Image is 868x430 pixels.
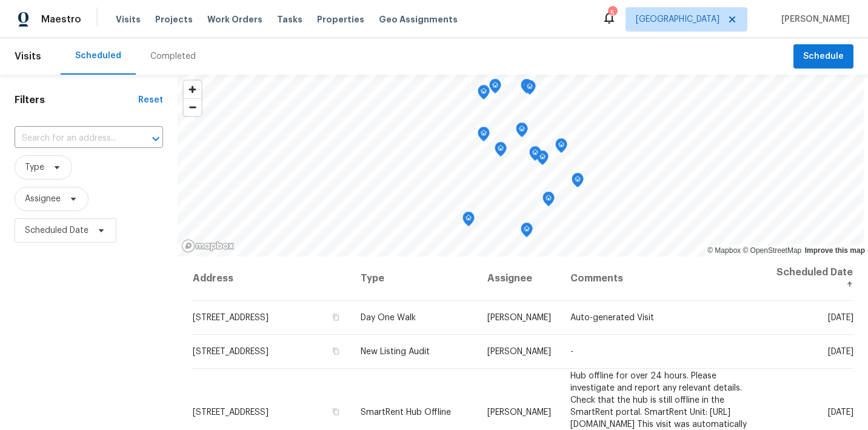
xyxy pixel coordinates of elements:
h1: Filters [15,94,138,106]
div: Reset [138,94,163,106]
div: Completed [150,50,196,62]
a: Mapbox [707,246,741,255]
span: New Listing Audit [361,348,430,356]
div: Map marker [572,173,584,192]
th: Address [192,257,351,301]
span: [PERSON_NAME] [487,314,551,322]
div: Map marker [536,150,549,169]
div: Map marker [524,80,536,99]
span: Day One Walk [361,314,416,322]
div: Map marker [489,79,501,98]
span: Visits [15,43,41,70]
span: [STREET_ADDRESS] [193,314,269,322]
div: Scheduled [75,50,121,62]
span: Assignee [25,193,61,205]
div: 5 [608,7,616,19]
span: Zoom out [184,99,201,116]
a: Improve this map [805,246,865,255]
span: - [570,348,573,356]
button: Schedule [793,44,853,69]
a: Mapbox homepage [181,239,235,253]
div: Map marker [462,212,475,230]
div: Map marker [529,146,541,165]
button: Copy Address [330,406,341,417]
button: Zoom in [184,81,201,98]
a: OpenStreetMap [743,246,801,255]
span: Visits [116,13,141,25]
span: Scheduled Date [25,224,88,237]
span: [PERSON_NAME] [487,348,551,356]
span: Type [25,161,44,173]
span: [PERSON_NAME] [487,408,551,416]
th: Assignee [478,257,561,301]
input: Search for an address... [15,129,129,148]
span: Tasks [277,15,302,24]
span: [DATE] [827,408,853,416]
span: SmartRent Hub Offline [361,408,451,416]
div: Map marker [555,138,567,157]
span: Properties [317,13,364,25]
div: Map marker [495,142,507,161]
span: Work Orders [207,13,262,25]
th: Type [351,257,478,301]
div: Map marker [542,192,555,210]
button: Copy Address [330,312,341,323]
span: [DATE] [827,348,853,356]
div: Map marker [478,127,490,146]
span: Schedule [803,49,844,64]
span: Auto-generated Visit [570,314,654,322]
span: [STREET_ADDRESS] [193,348,269,356]
div: Map marker [478,85,490,104]
button: Copy Address [330,346,341,357]
button: Zoom out [184,98,201,116]
th: Scheduled Date ↑ [760,257,854,301]
span: [DATE] [827,314,853,322]
span: Projects [155,13,193,25]
button: Open [147,130,164,147]
div: Map marker [516,123,528,141]
th: Comments [561,257,759,301]
span: Maestro [41,13,81,25]
div: Map marker [521,223,533,241]
span: [STREET_ADDRESS] [193,408,269,416]
span: [GEOGRAPHIC_DATA] [636,13,719,25]
div: Map marker [521,79,533,98]
canvas: Map [178,75,864,257]
span: [PERSON_NAME] [776,13,850,25]
span: Geo Assignments [379,13,458,25]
